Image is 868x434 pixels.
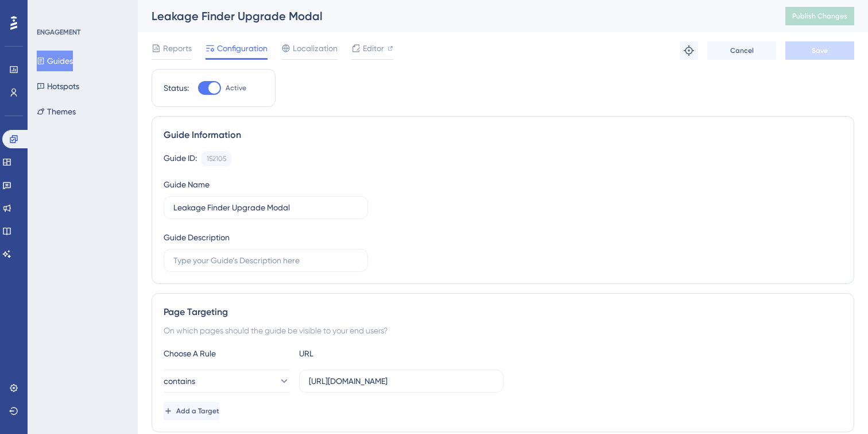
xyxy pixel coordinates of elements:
[164,370,290,393] button: contains
[707,41,776,60] button: Cancel
[226,83,246,93] span: Active
[164,81,189,95] div: Status:
[792,11,847,21] span: Publish Changes
[164,402,219,420] button: Add a Target
[363,41,384,55] span: Editor
[163,41,192,55] span: Reports
[812,46,828,55] span: Save
[152,8,757,24] div: Leakage Finder Upgrade Modal
[309,375,494,387] input: yourwebsite.com/path
[37,51,73,71] button: Guides
[164,305,842,319] div: Page Targeting
[176,406,219,416] span: Add a Target
[207,154,226,163] div: 152105
[37,28,80,37] div: ENGAGEMENT
[164,128,842,142] div: Guide Information
[37,76,79,97] button: Hotspots
[217,41,268,55] span: Configuration
[785,41,854,60] button: Save
[173,201,358,214] input: Type your Guide’s Name here
[299,347,425,360] div: URL
[293,41,338,55] span: Localization
[164,347,290,360] div: Choose A Rule
[173,254,358,267] input: Type your Guide’s Description here
[164,231,230,244] div: Guide Description
[37,101,76,122] button: Themes
[164,151,197,166] div: Guide ID:
[785,7,854,25] button: Publish Changes
[164,374,195,388] span: contains
[730,46,754,55] span: Cancel
[164,178,210,191] div: Guide Name
[164,324,842,337] div: On which pages should the guide be visible to your end users?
